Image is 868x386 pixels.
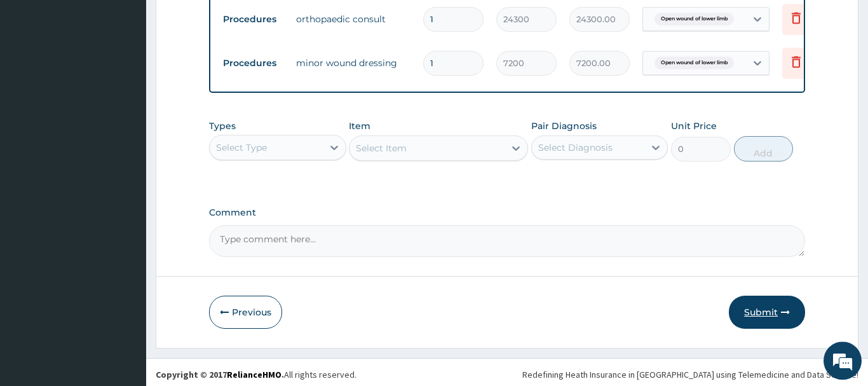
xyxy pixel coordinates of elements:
textarea: Type your message and hit 'Enter' [6,254,242,298]
label: Pair Diagnosis [531,120,597,132]
button: Submit [729,296,805,329]
span: Open wound of lower limb [654,13,734,25]
td: Procedures [217,52,290,75]
div: Select Diagnosis [538,141,613,154]
span: Open wound of lower limb [654,57,734,69]
label: Types [209,121,236,132]
button: Add [734,136,794,162]
div: Select Type [216,141,267,154]
button: Previous [209,296,282,329]
td: Procedures [217,8,290,31]
div: Redefining Heath Insurance in [GEOGRAPHIC_DATA] using Telemedicine and Data Science! [522,368,858,381]
a: RelianceHMO [227,369,281,380]
td: minor wound dressing [290,50,417,76]
div: Minimize live chat window [208,6,239,37]
label: Comment [209,207,805,218]
label: Unit Price [671,120,717,132]
span: We're online! [74,113,175,242]
div: Chat with us now [66,71,214,88]
strong: Copyright © 2017 . [156,369,284,380]
td: orthopaedic consult [290,6,417,32]
label: Item [349,120,370,132]
img: d_794563401_company_1708531726252_794563401 [24,64,51,95]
